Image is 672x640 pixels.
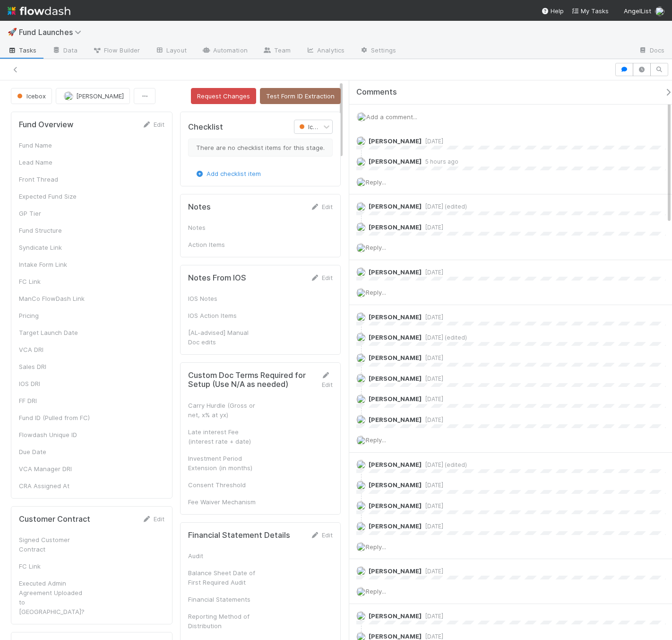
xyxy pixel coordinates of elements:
[369,522,422,530] span: [PERSON_NAME]
[366,289,386,296] span: Reply...
[356,374,366,383] img: avatar_892eb56c-5b5a-46db-bf0b-2a9023d0e8f8.png
[188,139,333,157] div: There are no checklist items for this stage.
[195,170,261,177] a: Add checklist item
[19,277,90,286] div: FC Link
[19,362,90,371] div: Sales DRI
[188,401,259,420] div: Carry Hurdle (Gross or net, x% at yx)
[366,436,386,444] span: Reply...
[188,427,259,446] div: Late interest Fee (interest rate + date)
[369,158,422,165] span: [PERSON_NAME]
[188,311,259,320] div: IOS Action Items
[356,522,366,531] img: avatar_04f2f553-352a-453f-b9fb-c6074dc60769.png
[366,113,417,121] span: Add a comment...
[188,480,259,490] div: Consent Threshold
[356,243,366,253] img: avatar_892eb56c-5b5a-46db-bf0b-2a9023d0e8f8.png
[571,7,609,15] span: My Tasks
[310,531,333,539] a: Edit
[188,497,259,507] div: Fee Waiver Mechanism
[310,274,333,281] a: Edit
[357,112,366,122] img: avatar_892eb56c-5b5a-46db-bf0b-2a9023d0e8f8.png
[188,454,259,473] div: Investment Period Extension (in months)
[19,345,90,354] div: VCA DRI
[366,543,386,551] span: Reply...
[369,333,422,341] span: [PERSON_NAME]
[422,269,443,276] span: [DATE]
[188,273,246,283] h5: Notes From IOS
[369,502,422,509] span: [PERSON_NAME]
[369,354,422,361] span: [PERSON_NAME]
[44,44,85,59] a: Data
[366,178,386,186] span: Reply...
[19,579,90,616] div: Executed Admin Agreement Uploaded to [GEOGRAPHIC_DATA]?
[188,294,259,303] div: IOS Notes
[422,461,467,468] span: [DATE] (edited)
[8,28,17,36] span: 🚀
[356,136,366,146] img: avatar_892eb56c-5b5a-46db-bf0b-2a9023d0e8f8.png
[369,416,422,423] span: [PERSON_NAME]
[19,294,90,303] div: ManCo FlowDash Link
[352,44,404,59] a: Settings
[356,611,366,621] img: avatar_eed832e9-978b-43e4-b51e-96e46fa5184b.png
[356,202,366,211] img: avatar_892eb56c-5b5a-46db-bf0b-2a9023d0e8f8.png
[366,587,386,595] span: Reply...
[356,395,366,404] img: avatar_eed832e9-978b-43e4-b51e-96e46fa5184b.png
[19,175,90,184] div: Front Thread
[356,587,366,596] img: avatar_892eb56c-5b5a-46db-bf0b-2a9023d0e8f8.png
[422,203,467,210] span: [DATE] (edited)
[188,568,259,587] div: Balance Sheet Date of First Required Audit
[422,568,443,575] span: [DATE]
[11,88,52,104] button: Icebox
[19,464,90,473] div: VCA Manager DRI
[188,223,259,232] div: Notes
[422,375,443,382] span: [DATE]
[356,157,366,167] img: avatar_eed832e9-978b-43e4-b51e-96e46fa5184b.png
[369,567,422,575] span: [PERSON_NAME]
[8,3,70,19] img: logo-inverted-e16ddd16eac7371096b0.svg
[93,45,140,55] span: Flow Builder
[297,123,327,131] span: Icebox
[142,121,164,128] a: Edit
[369,461,422,468] span: [PERSON_NAME]
[255,44,298,59] a: Team
[369,612,422,620] span: [PERSON_NAME]
[356,288,366,298] img: avatar_892eb56c-5b5a-46db-bf0b-2a9023d0e8f8.png
[422,314,443,321] span: [DATE]
[19,430,90,439] div: Flowdash Unique ID
[19,260,90,269] div: Intake Form Link
[188,328,259,347] div: [AL-advised] Manual Doc edits
[356,542,366,552] img: avatar_892eb56c-5b5a-46db-bf0b-2a9023d0e8f8.png
[369,395,422,403] span: [PERSON_NAME]
[19,192,90,201] div: Expected Fund Size
[19,413,90,422] div: Fund ID (Pulled from FC)
[64,91,73,101] img: avatar_892eb56c-5b5a-46db-bf0b-2a9023d0e8f8.png
[422,354,443,361] span: [DATE]
[188,531,290,540] h5: Financial Statement Details
[356,222,366,232] img: avatar_d2b43477-63dc-4e62-be5b-6fdd450c05a1.png
[19,396,90,405] div: FF DRI
[369,223,422,231] span: [PERSON_NAME]
[366,244,386,251] span: Reply...
[356,312,366,322] img: avatar_eed832e9-978b-43e4-b51e-96e46fa5184b.png
[422,416,443,423] span: [DATE]
[19,311,90,320] div: Pricing
[19,447,90,456] div: Due Date
[310,203,333,210] a: Edit
[356,88,397,97] span: Comments
[19,140,90,150] div: Fund Name
[194,44,255,59] a: Automation
[188,551,259,561] div: Audit
[369,202,422,210] span: [PERSON_NAME]
[369,481,422,489] span: [PERSON_NAME]
[422,633,443,640] span: [DATE]
[356,177,366,187] img: avatar_892eb56c-5b5a-46db-bf0b-2a9023d0e8f8.png
[19,561,90,571] div: FC Link
[321,371,333,388] a: Edit
[369,268,422,276] span: [PERSON_NAME]
[188,202,211,212] h5: Notes
[19,515,90,524] h5: Customer Contract
[369,375,422,382] span: [PERSON_NAME]
[422,395,443,403] span: [DATE]
[19,243,90,252] div: Syndicate Link
[19,535,90,554] div: Signed Customer Contract
[356,460,366,469] img: avatar_eed832e9-978b-43e4-b51e-96e46fa5184b.png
